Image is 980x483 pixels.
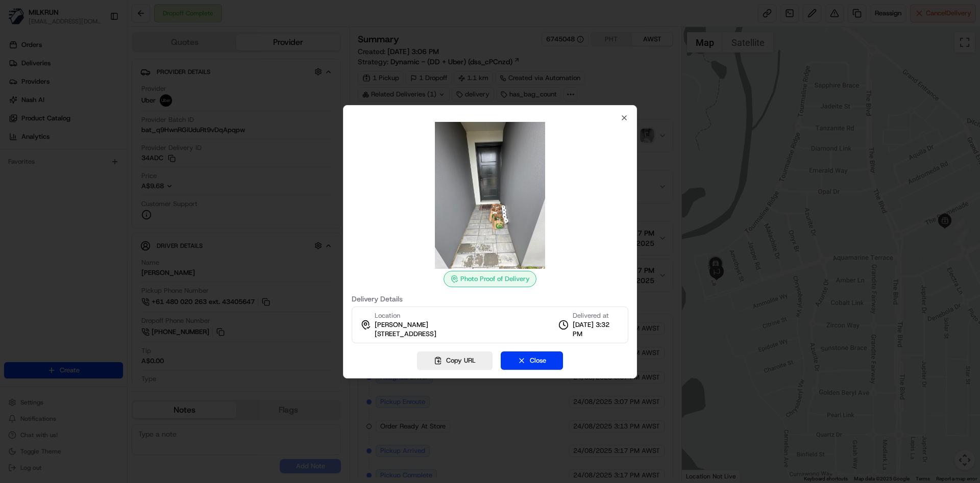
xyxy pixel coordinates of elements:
[444,271,536,287] div: Photo Proof of Delivery
[417,351,493,370] button: Copy URL
[375,311,400,320] span: Location
[375,320,428,329] span: [PERSON_NAME]
[352,295,628,302] label: Delivery Details
[375,329,436,339] span: [STREET_ADDRESS]
[416,122,563,269] img: photo_proof_of_delivery image
[573,320,620,339] span: [DATE] 3:32 PM
[501,351,563,370] button: Close
[573,311,620,320] span: Delivered at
